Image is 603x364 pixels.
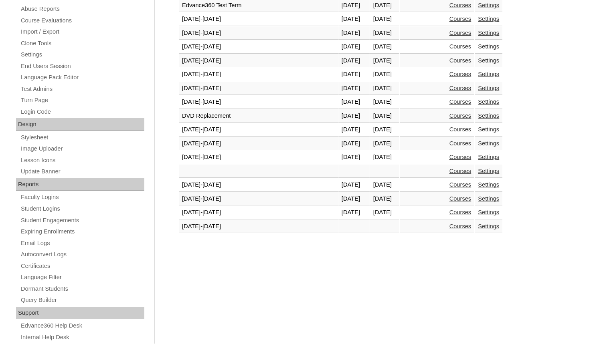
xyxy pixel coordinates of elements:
[370,206,399,219] td: [DATE]
[20,72,144,82] a: Language Pack Editor
[449,168,471,174] a: Courses
[370,109,399,123] td: [DATE]
[338,40,370,54] td: [DATE]
[338,68,370,81] td: [DATE]
[16,178,144,191] div: Reports
[20,261,144,271] a: Certificates
[478,181,499,188] a: Settings
[338,137,370,151] td: [DATE]
[370,54,399,68] td: [DATE]
[20,215,144,225] a: Student Engagements
[370,12,399,26] td: [DATE]
[338,151,370,164] td: [DATE]
[478,30,499,36] a: Settings
[449,57,471,64] a: Courses
[179,82,338,95] td: [DATE]-[DATE]
[370,123,399,137] td: [DATE]
[478,209,499,215] a: Settings
[449,16,471,22] a: Courses
[179,68,338,81] td: [DATE]-[DATE]
[370,68,399,81] td: [DATE]
[338,109,370,123] td: [DATE]
[449,30,471,36] a: Courses
[179,54,338,68] td: [DATE]-[DATE]
[20,284,144,294] a: Dormant Students
[20,167,144,177] a: Update Banner
[20,16,144,26] a: Course Evaluations
[20,227,144,237] a: Expiring Enrollments
[478,2,499,8] a: Settings
[370,95,399,109] td: [DATE]
[20,272,144,282] a: Language Filter
[20,144,144,154] a: Image Uploader
[449,113,471,119] a: Courses
[179,12,338,26] td: [DATE]-[DATE]
[370,40,399,54] td: [DATE]
[478,168,499,174] a: Settings
[449,140,471,147] a: Courses
[20,27,144,37] a: Import / Export
[449,126,471,133] a: Courses
[20,192,144,202] a: Faculty Logins
[338,95,370,109] td: [DATE]
[20,50,144,60] a: Settings
[20,249,144,259] a: Autoconvert Logs
[338,178,370,192] td: [DATE]
[179,151,338,164] td: [DATE]-[DATE]
[179,123,338,137] td: [DATE]-[DATE]
[20,238,144,248] a: Email Logs
[478,57,499,64] a: Settings
[370,192,399,206] td: [DATE]
[20,107,144,117] a: Login Code
[449,2,471,8] a: Courses
[449,71,471,77] a: Courses
[20,295,144,305] a: Query Builder
[179,26,338,40] td: [DATE]-[DATE]
[179,220,338,233] td: [DATE]-[DATE]
[370,82,399,95] td: [DATE]
[16,307,144,320] div: Support
[20,332,144,342] a: Internal Help Desk
[20,84,144,94] a: Test Admins
[338,54,370,68] td: [DATE]
[370,26,399,40] td: [DATE]
[449,209,471,215] a: Courses
[370,137,399,151] td: [DATE]
[20,204,144,214] a: Student Logins
[449,99,471,105] a: Courses
[179,40,338,54] td: [DATE]-[DATE]
[338,82,370,95] td: [DATE]
[20,38,144,48] a: Clone Tools
[478,113,499,119] a: Settings
[179,206,338,219] td: [DATE]-[DATE]
[179,192,338,206] td: [DATE]-[DATE]
[449,181,471,188] a: Courses
[338,26,370,40] td: [DATE]
[478,154,499,160] a: Settings
[478,16,499,22] a: Settings
[338,123,370,137] td: [DATE]
[449,43,471,50] a: Courses
[478,99,499,105] a: Settings
[16,118,144,131] div: Design
[370,178,399,192] td: [DATE]
[20,61,144,71] a: End Users Session
[179,178,338,192] td: [DATE]-[DATE]
[338,192,370,206] td: [DATE]
[179,137,338,151] td: [DATE]-[DATE]
[338,206,370,219] td: [DATE]
[478,85,499,91] a: Settings
[478,223,499,229] a: Settings
[179,95,338,109] td: [DATE]-[DATE]
[20,133,144,143] a: Stylesheet
[449,154,471,160] a: Courses
[20,321,144,331] a: Edvance360 Help Desk
[20,95,144,105] a: Turn Page
[449,223,471,229] a: Courses
[20,4,144,14] a: Abuse Reports
[478,43,499,50] a: Settings
[449,195,471,202] a: Courses
[478,71,499,77] a: Settings
[478,140,499,147] a: Settings
[478,195,499,202] a: Settings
